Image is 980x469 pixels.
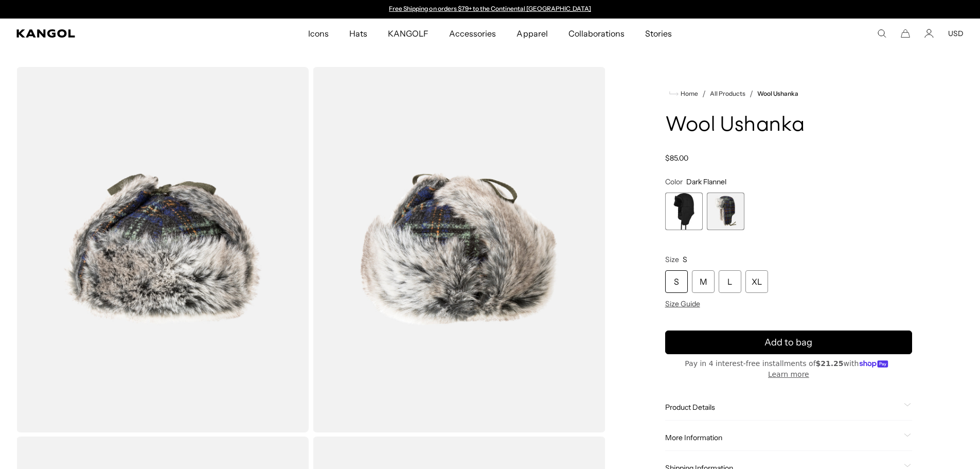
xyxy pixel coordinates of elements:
nav: breadcrumbs [665,88,912,100]
span: Accessories [449,19,496,48]
span: Icons [308,19,329,48]
span: Hats [349,19,367,48]
a: Collaborations [558,19,635,48]
img: color-dark-flannel [313,67,605,432]
span: Color [665,177,683,186]
summary: Search here [877,29,886,38]
a: KANGOLF [378,19,439,48]
span: Dark Flannel [686,177,726,186]
span: $85.00 [665,153,688,163]
span: Add to bag [764,336,812,350]
h1: Wool Ushanka [665,114,912,137]
a: Wool Ushanka [757,90,798,97]
a: Home [669,89,698,98]
span: Home [679,90,698,97]
button: Add to bag [665,331,912,354]
a: Free Shipping on orders $79+ to the Continental [GEOGRAPHIC_DATA] [389,5,591,12]
span: KANGOLF [388,19,429,48]
a: Account [924,29,934,38]
a: All Products [710,90,745,97]
span: Size [665,255,679,264]
a: Icons [298,19,339,48]
div: XL [745,270,768,293]
span: Collaborations [568,19,625,48]
div: L [719,270,741,293]
div: Announcement [384,5,596,13]
span: Stories [645,19,672,48]
img: color-dark-flannel [16,67,309,432]
span: S [683,255,687,264]
span: More Information [665,433,900,442]
a: Apparel [506,19,558,48]
div: M [692,270,715,293]
a: Accessories [439,19,506,48]
a: Stories [635,19,682,48]
div: S [665,270,688,293]
button: USD [948,29,964,38]
span: Apparel [516,19,547,48]
span: Product Details [665,403,900,412]
label: Dark Flannel [707,193,744,230]
li: / [745,88,753,100]
label: Black [665,193,703,230]
li: / [698,88,706,100]
div: 1 of 2 [384,5,596,13]
div: 2 of 2 [707,193,744,230]
a: Hats [339,19,378,48]
slideshow-component: Announcement bar [384,5,596,13]
span: Size Guide [665,299,700,308]
div: 1 of 2 [665,193,703,230]
a: Kangol [16,29,204,38]
button: Cart [901,29,910,38]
